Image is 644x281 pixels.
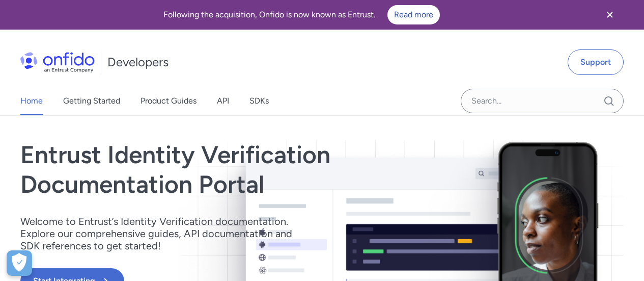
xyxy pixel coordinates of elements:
[568,49,624,75] a: Support
[20,87,43,115] a: Home
[387,5,440,24] a: Read more
[604,9,616,21] svg: Close banner
[20,215,305,252] p: Welcome to Entrust’s Identity Verification documentation. Explore our comprehensive guides, API d...
[107,54,169,70] h1: Developers
[7,250,32,276] button: Open Preferences
[20,52,95,72] img: Onfido Logo
[7,250,32,276] div: Cookie Preferences
[141,87,197,115] a: Product Guides
[461,89,624,113] input: Onfido search input field
[591,2,629,28] button: Close banner
[249,87,269,115] a: SDKs
[20,140,443,199] h1: Entrust Identity Verification Documentation Portal
[217,87,229,115] a: API
[12,5,591,24] div: Following the acquisition, Onfido is now known as Entrust.
[63,87,120,115] a: Getting Started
